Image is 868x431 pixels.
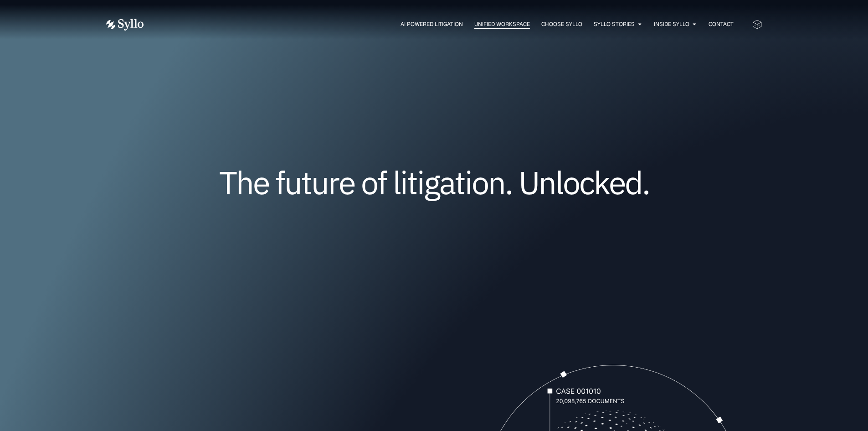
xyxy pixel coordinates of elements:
div: Menu Toggle [162,20,734,29]
nav: Menu [162,20,734,29]
img: Vector [106,19,144,31]
a: AI Powered Litigation [401,20,463,28]
a: Contact [709,20,734,28]
a: Inside Syllo [654,20,689,28]
h1: The future of litigation. Unlocked. [161,167,708,197]
a: Choose Syllo [541,20,582,28]
a: Syllo Stories [594,20,635,28]
a: Unified Workspace [474,20,530,28]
